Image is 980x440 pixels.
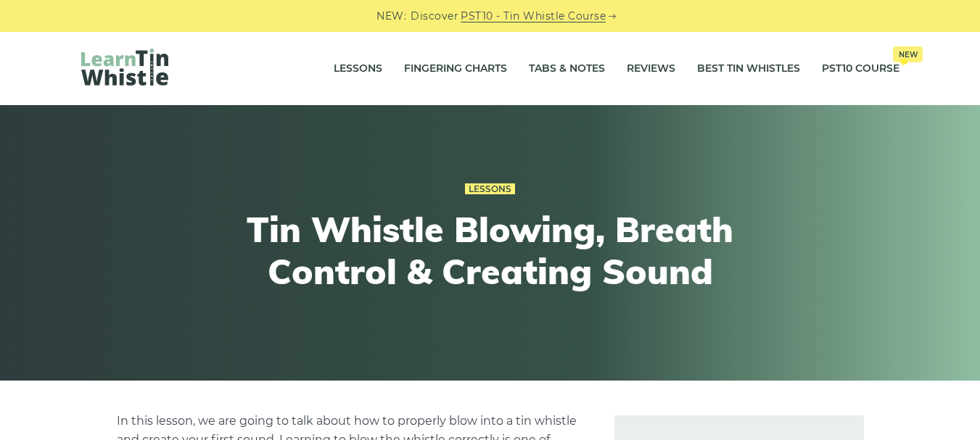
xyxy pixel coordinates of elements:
[81,49,168,86] img: LearnTinWhistle.com
[697,51,800,87] a: Best Tin Whistles
[822,51,899,87] a: PST10 CourseNew
[893,46,923,62] span: New
[404,51,507,87] a: Fingering Charts
[529,51,605,87] a: Tabs & Notes
[334,51,382,87] a: Lessons
[465,183,515,195] a: Lessons
[627,51,675,87] a: Reviews
[223,209,757,292] h1: Tin Whistle Blowing, Breath Control & Creating Sound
